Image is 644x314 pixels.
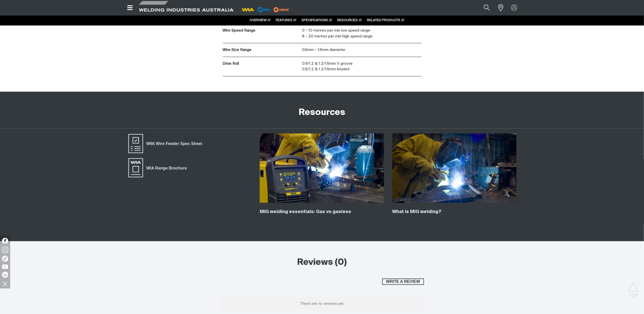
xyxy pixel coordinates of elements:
a: OVERVIEW /// [250,19,271,22]
a: miller [272,8,291,11]
p: Drive Roll [223,61,300,67]
a: WIA Range Brochure [128,158,190,178]
button: Search products [478,2,496,14]
button: Write a review [382,279,424,285]
a: FEATURES /// [276,19,297,22]
input: Product name or item number... [472,2,495,14]
img: YouTube [2,265,8,269]
button: Scroll to top [627,282,639,294]
p: There are no reviews yet. [220,296,424,312]
p: Wire Speed Range [223,28,300,34]
p: 0.9/1.2 & 1.2/1.6mm V groove 0.9/1.2 & 1.2/1.6mm knurled [302,61,421,72]
span: WIA Range Brochure [143,165,190,171]
img: What is MIG welding? [392,134,516,203]
a: SPECIFICATIONS /// [302,19,332,22]
img: TikTok [2,256,8,262]
img: miller [272,6,291,14]
p: Wire Size Range [223,47,300,53]
span: W66 Wire Feeder Spec Sheet [143,140,205,147]
img: MIG welding essentials: Gas vs gasless [260,134,384,203]
p: 0 - 10 metres per min low speed range 8 - 20 metres per min high speed range [302,28,421,39]
img: hide socials [1,279,9,288]
h2: Resources [299,107,345,118]
img: Facebook [2,238,8,244]
span: Write a review [383,279,423,285]
a: MIG welding essentials: Gas vs gasless [260,210,351,214]
a: What is MIG welding? [392,210,442,214]
a: RELATED PRODUCTS /// [367,19,405,22]
h2: Reviews (0) [220,257,424,268]
a: W66 Wire Feeder Spec Sheet [128,134,205,154]
img: LinkedIn [2,272,8,278]
a: RESOURCES /// [337,19,362,22]
img: Instagram [2,247,8,253]
p: 0.6mm - 1.6mm diameter [302,47,421,53]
